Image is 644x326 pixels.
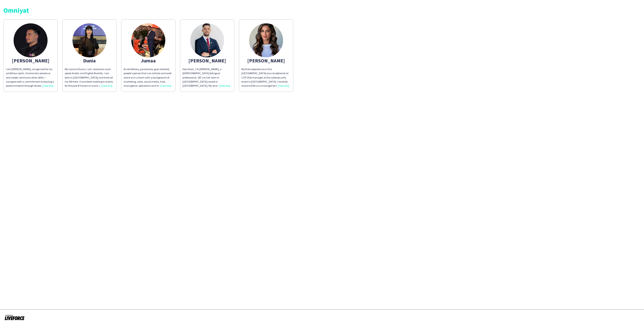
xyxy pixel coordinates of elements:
[6,67,55,88] div: I am [PERSON_NAME], recognized for my ambitious spirit, charismatic presence, and adept communica...
[249,23,283,57] img: thumb-67ddc7e5ec702.jpeg
[124,59,173,63] div: Jumaa
[241,59,291,63] div: [PERSON_NAME]
[14,23,48,57] img: thumb-68a5c672616e3.jpeg
[190,23,224,57] img: thumb-c122b529-1d7f-4880-892c-2dba5da5d9fc.jpg
[124,67,173,88] div: An Ambitious, passionate, goal oriented, people's person that can initiate and work alone or in a...
[3,7,641,14] div: Omniyat
[183,67,232,88] div: Hey there , I'm [PERSON_NAME], a [DEMOGRAPHIC_DATA] bilingual professional, 187 cm tall. born in ...
[6,59,55,63] div: [PERSON_NAME]
[241,67,291,88] div: My firsts experiences in the [GEOGRAPHIC_DATA] was receptionist at COP 28 & manager at the cybers...
[183,59,232,63] div: [PERSON_NAME]
[131,23,165,57] img: thumb-04c8ab8f-001e-40d4-a24f-11082c3576b6.jpg
[65,59,114,63] div: Dunia
[72,23,106,57] img: thumb-61b6a0fd-5a09-4961-be13-a369bb24672d.jpg
[65,67,114,88] div: My name is Dunia. I am Jordanian and i speak Arabic and English fluently. I am born in [GEOGRAPHI...
[5,314,25,321] img: Powered by Liveforce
